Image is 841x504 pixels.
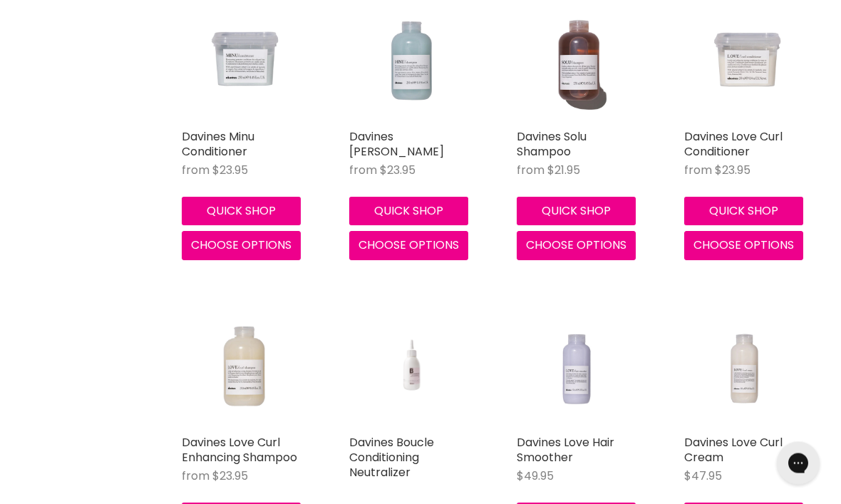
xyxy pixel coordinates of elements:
a: Davines Love Hair Smoother [517,435,614,466]
button: Quick shop [684,197,803,226]
span: from [182,163,210,179]
img: Davines Love Curl Cream [684,304,809,428]
span: $49.95 [517,468,554,485]
button: Choose options [182,232,301,260]
button: Quick shop [517,197,636,226]
img: Davines Love Hair Smoother [517,304,641,428]
span: from [684,163,712,179]
span: from [349,163,377,179]
a: Davines Boucle Conditioning Neutralizer [349,304,474,428]
a: Davines [PERSON_NAME] [349,129,444,160]
span: $23.95 [212,468,248,485]
span: from [182,468,210,485]
a: Davines Minu Conditioner [182,129,254,160]
a: Davines Love Curl Enhancing Shampoo [182,435,297,466]
span: Choose options [526,237,626,254]
button: Quick shop [349,197,468,226]
a: Davines Solu Shampoo [517,129,587,160]
span: $47.95 [684,468,722,485]
span: Choose options [693,237,794,254]
a: Davines Boucle Conditioning Neutralizer [349,435,434,481]
iframe: Gorgias live chat messenger [770,437,827,490]
a: Davines Love Curl Cream [684,435,783,466]
span: Choose options [191,237,291,254]
span: $21.95 [547,163,580,179]
span: from [517,163,545,179]
button: Quick shop [182,197,301,226]
span: $23.95 [380,163,416,179]
a: Davines Love Curl Conditioner [684,129,783,160]
span: $23.95 [212,163,248,179]
span: $23.95 [715,163,750,179]
button: Choose options [684,232,803,260]
img: Davines Boucle Conditioning Neutralizer [370,304,453,428]
button: Choose options [517,232,636,260]
img: Davines Love Curl Enhancing Shampoo [182,304,306,428]
button: Choose options [349,232,468,260]
span: Choose options [358,237,459,254]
